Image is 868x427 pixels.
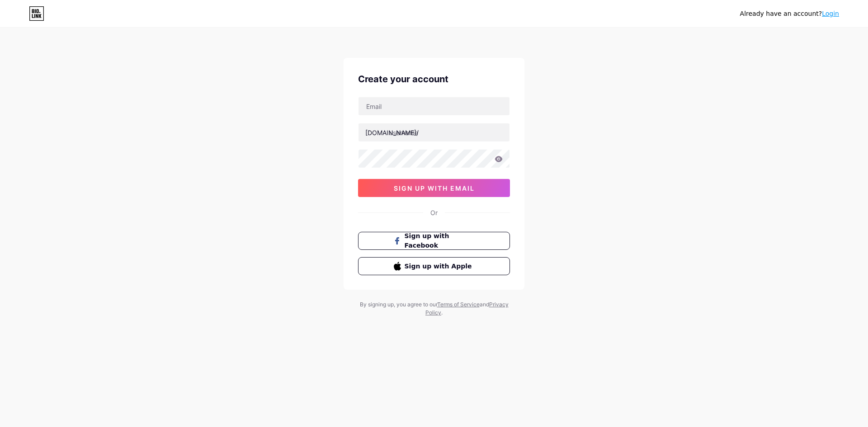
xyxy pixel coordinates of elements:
div: Create your account [358,72,510,86]
a: Terms of Service [437,301,480,308]
div: Already have an account? [740,9,839,19]
input: username [359,123,509,141]
button: Sign up with Facebook [358,232,510,250]
span: sign up with email [394,184,475,192]
div: Or [430,208,438,217]
input: Email [359,97,509,115]
button: Sign up with Apple [358,257,510,275]
button: sign up with email [358,179,510,197]
div: [DOMAIN_NAME]/ [365,128,419,137]
div: By signing up, you agree to our and . [357,300,511,317]
span: Sign up with Apple [405,262,475,271]
span: Sign up with Facebook [405,231,475,250]
a: Login [822,10,839,17]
